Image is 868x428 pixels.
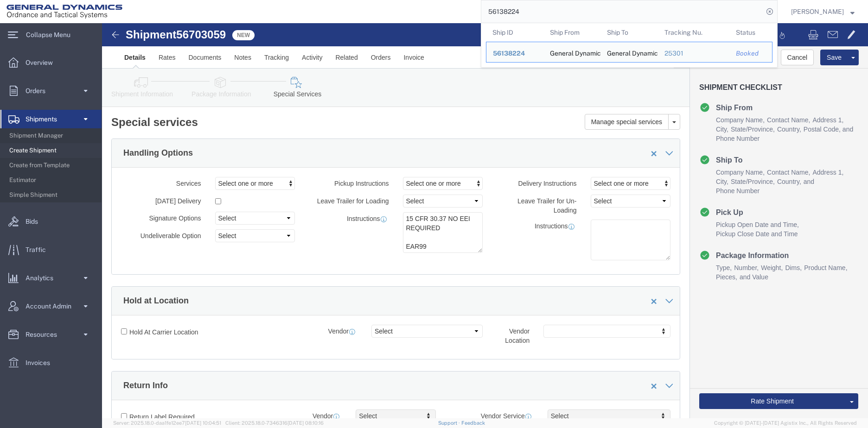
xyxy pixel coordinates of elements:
span: Server: 2025.18.0-daa1fe12ee7 [113,420,221,426]
th: Tracking Nu. [658,23,730,42]
span: Analytics [26,269,60,287]
span: Orders [26,82,52,100]
span: Traffic [26,240,52,259]
th: Ship ID [486,23,543,42]
span: Invoices [26,353,57,372]
span: Estimator [9,171,95,189]
button: [PERSON_NAME] [791,6,855,17]
a: Traffic [0,240,102,259]
span: Overview [26,53,59,72]
th: Ship To [600,23,658,42]
a: Invoices [0,353,102,372]
div: Booked [736,49,766,58]
a: Shipments [0,110,102,128]
span: Resources [26,325,64,344]
th: Ship From [543,23,601,42]
span: Shipment Manager [9,126,95,145]
span: Account Admin [26,297,78,315]
span: Bids [26,212,45,231]
th: Status [729,23,772,42]
span: [DATE] 10:04:51 [185,420,221,426]
span: 56138224 [493,50,525,57]
a: Overview [0,53,102,72]
span: Russell Borum [791,6,844,17]
div: General Dynamics - OTS [607,42,651,62]
span: Create from Template [9,156,95,175]
span: Collapse Menu [26,25,77,44]
a: Analytics [0,269,102,287]
input: Search for shipment number, reference number [481,0,763,23]
table: Search Results [486,23,777,67]
div: General Dynamics - OTS [550,42,594,62]
a: Resources [0,325,102,344]
span: Simple Shipment [9,186,95,204]
a: Orders [0,82,102,100]
span: Client: 2025.18.0-7346316 [225,420,324,426]
span: [DATE] 08:10:16 [287,420,324,426]
span: Create Shipment [9,141,95,160]
div: 25301 [664,49,723,58]
a: Account Admin [0,297,102,315]
img: logo [6,5,122,19]
a: Bids [0,212,102,231]
div: 56138224 [493,49,537,58]
iframe: FS Legacy Container [102,23,868,418]
a: Support [438,420,461,426]
span: Shipments [26,110,64,128]
span: Copyright © [DATE]-[DATE] Agistix Inc., All Rights Reserved [714,419,857,427]
a: Feedback [461,420,485,426]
